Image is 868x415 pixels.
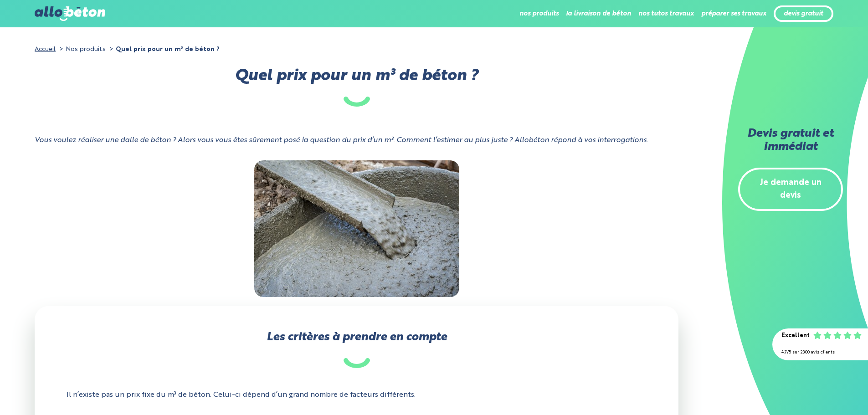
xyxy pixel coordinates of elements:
[67,331,647,368] h3: Les critères à prendre en compte
[738,128,843,154] h2: Devis gratuit et immédiat
[566,3,631,25] li: la livraison de béton
[519,3,559,25] li: nos produits
[57,43,106,56] li: Nos produits
[701,3,766,25] li: préparer ses travaux
[638,3,694,25] li: nos tutos travaux
[254,160,459,297] img: ”Béton"
[784,10,823,18] a: devis gratuit
[67,382,647,409] p: Il n’existe pas un prix fixe du m³ de béton. Celui-ci dépend d’un grand nombre de facteurs différ...
[738,168,843,211] a: Je demande un devis
[35,70,678,107] h1: Quel prix pour un m³ de béton ?
[781,329,810,343] div: Excellent
[35,137,648,144] i: Vous voulez réaliser une dalle de béton ? Alors vous vous êtes sûrement posé la question du prix ...
[108,43,220,56] li: Quel prix pour un m³ de béton ?
[781,346,859,359] div: 4.7/5 sur 2300 avis clients
[35,6,105,21] img: allobéton
[35,46,56,52] a: Accueil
